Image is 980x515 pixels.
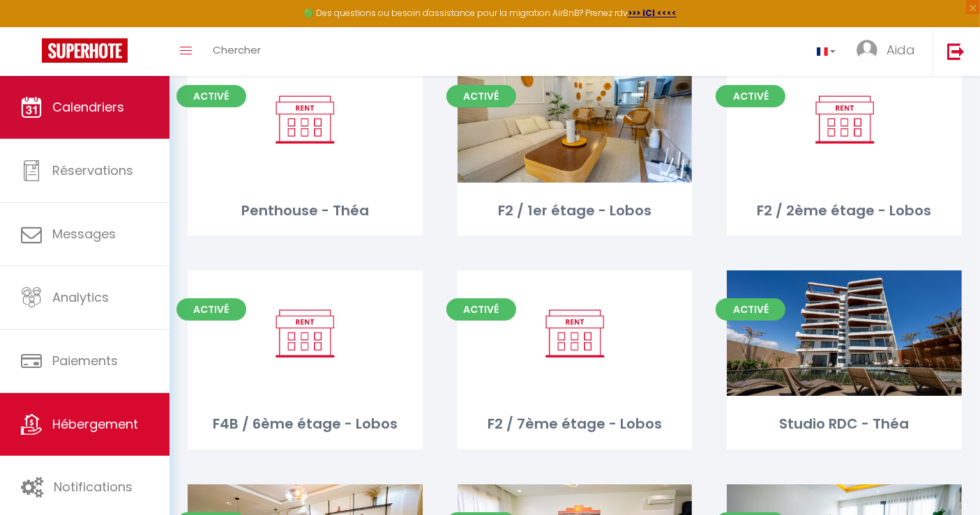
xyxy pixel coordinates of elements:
span: Hébergement [52,415,138,433]
span: Aida [887,41,915,59]
span: Activé [176,85,246,107]
span: Messages [52,225,116,243]
img: Super Booking [42,38,128,63]
span: Activé [716,298,785,321]
div: Studio RDC - Théa [727,413,962,435]
span: Activé [446,298,516,321]
span: Chercher [213,43,261,57]
span: Notifications [54,478,133,495]
a: Chercher [202,27,271,76]
div: F4B / 6ème étage - Lobos [188,413,423,435]
a: ... Aida [846,27,933,76]
span: Activé [176,298,246,321]
span: Calendriers [52,98,124,116]
img: logout [947,43,965,60]
span: Activé [716,85,785,107]
a: >>> ICI <<<< [628,7,677,19]
span: Paiements [52,352,118,369]
span: Activé [446,85,516,107]
img: ... [857,40,877,61]
span: Réservations [52,162,133,179]
div: F2 / 2ème étage - Lobos [727,200,962,222]
div: Penthouse - Théa [188,200,423,222]
div: F2 / 1er étage - Lobos [458,200,693,222]
span: Analytics [52,289,109,306]
div: F2 / 7ème étage - Lobos [458,413,693,435]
